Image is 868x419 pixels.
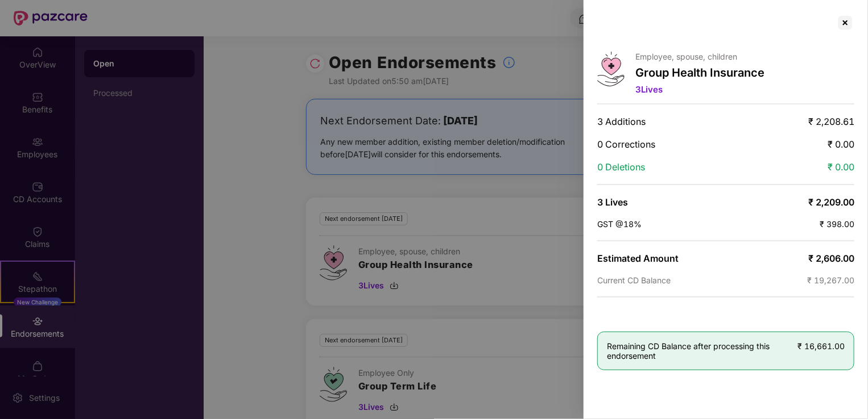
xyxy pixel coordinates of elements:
[808,116,854,127] span: ₹ 2,208.61
[597,161,645,173] span: 0 Deletions
[636,52,765,61] p: Employee, spouse, children
[607,341,797,361] span: Remaining CD Balance after processing this endorsement
[820,219,854,229] span: ₹ 398.00
[808,253,854,264] span: ₹ 2,606.00
[808,196,854,208] span: ₹ 2,209.00
[597,139,655,150] span: 0 Corrections
[597,275,671,285] span: Current CD Balance
[597,196,628,208] span: 3 Lives
[828,161,854,173] span: ₹ 0.00
[597,253,679,264] span: Estimated Amount
[597,52,625,86] img: svg+xml;base64,PHN2ZyB4bWxucz0iaHR0cDovL3d3dy53My5vcmcvMjAwMC9zdmciIHdpZHRoPSI0Ny43MTQiIGhlaWdodD...
[636,84,663,95] span: 3 Lives
[828,139,854,150] span: ₹ 0.00
[797,341,845,351] span: ₹ 16,661.00
[807,275,854,285] span: ₹ 19,267.00
[636,66,765,79] p: Group Health Insurance
[597,116,646,127] span: 3 Additions
[597,219,642,229] span: GST @18%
